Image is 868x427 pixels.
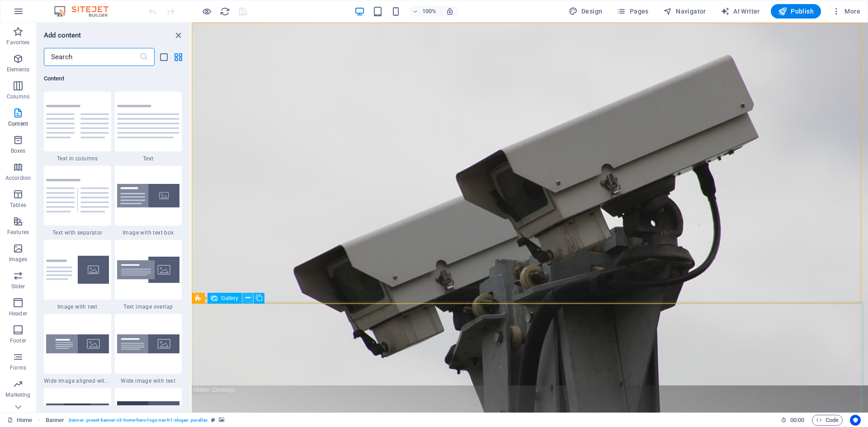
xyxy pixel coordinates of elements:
p: Elements [7,66,30,73]
img: text-in-columns.svg [46,105,109,138]
a: Click to cancel selection. Double-click to open Pages [7,415,32,426]
button: Usercentrics [850,415,861,426]
span: Navigator [663,7,706,16]
p: Accordion [5,174,31,182]
span: More [832,7,860,16]
h6: Session time [781,415,805,426]
input: Search [44,48,139,66]
img: text.svg [117,105,180,138]
button: Publish [771,4,821,19]
p: Images [9,256,28,263]
span: Text with separator [44,229,111,236]
button: Code [812,415,843,426]
p: Tables [10,202,26,209]
button: More [828,4,864,19]
p: Favorites [6,39,29,46]
i: This element is a customizable preset [211,418,215,422]
div: Wide image with text [115,314,182,385]
span: Publish [778,7,814,16]
img: Editor Logo [52,6,120,17]
p: Slider [11,283,25,290]
span: Gallery [221,296,238,301]
p: Footer [10,337,26,344]
img: wide-image-with-text-aligned.svg [46,334,109,353]
span: Click to select. Double-click to edit [46,415,65,426]
img: image-with-text-box.svg [117,184,180,208]
div: Text with separator [44,166,111,236]
div: Text in columns [44,92,111,162]
span: Wide image with text [115,377,182,385]
p: Content [8,120,28,127]
span: Image with text box [115,229,182,236]
button: Click here to leave preview mode and continue editing [201,6,212,17]
h6: 100% [422,6,437,17]
i: Reload page [220,6,230,17]
p: Header [9,310,27,317]
span: Text [115,155,182,162]
button: AI Writer [717,4,764,19]
span: Text in columns [44,155,111,162]
p: Forms [10,364,26,371]
button: list-view [158,52,169,62]
div: Text [115,92,182,162]
i: On resize automatically adjust zoom level to fit chosen device. [446,7,454,15]
i: This element contains a background [219,418,224,422]
span: AI Writer [721,7,760,16]
span: : [797,417,798,423]
button: close panel [173,30,184,41]
span: . banner .preset-banner-v3-home-hero-logo-nav-h1-slogan .parallax [68,415,208,426]
img: text-with-separator.svg [46,179,109,212]
h6: Content [44,73,182,84]
button: grid-view [173,52,184,62]
span: Design [569,7,603,16]
div: Design (Ctrl+Alt+Y) [565,4,606,19]
div: Image with text [44,240,111,310]
span: Pages [617,7,648,16]
button: reload [219,6,230,17]
button: Design [565,4,606,19]
button: Pages [613,4,652,19]
span: Wide image aligned with text [44,377,111,385]
h6: Add content [44,30,81,41]
p: Features [7,229,29,236]
img: text-with-image-v4.svg [46,256,109,284]
span: 00 00 [790,415,804,426]
div: Wide image aligned with text [44,314,111,385]
img: text-image-overlap.svg [117,257,180,283]
p: Marketing [5,391,30,399]
p: Columns [7,93,29,100]
img: wide-image-with-text.svg [117,334,180,353]
div: Text image overlap [115,240,182,310]
span: Text image overlap [115,303,182,310]
nav: breadcrumb [46,415,225,426]
p: Boxes [11,147,26,155]
button: 100% [409,6,441,17]
span: Image with text [44,303,111,310]
span: Code [816,415,839,426]
div: Image with text box [115,166,182,236]
button: Navigator [660,4,710,19]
